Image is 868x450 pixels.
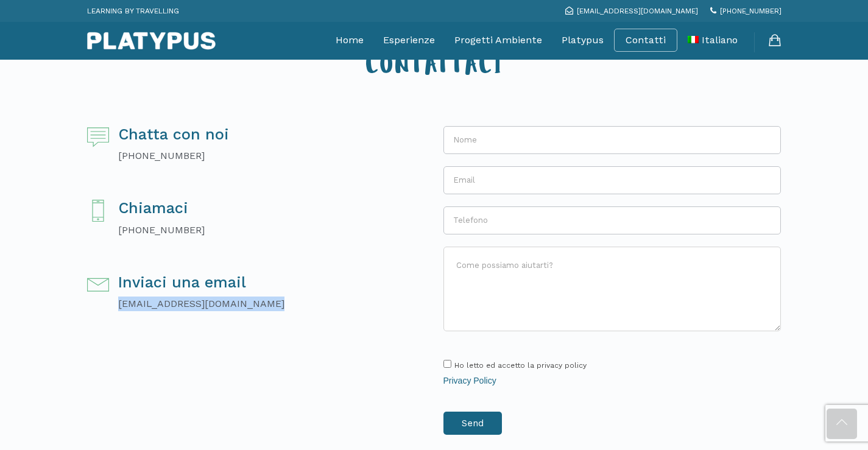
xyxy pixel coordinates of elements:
img: Platypus [87,32,216,50]
p: [PHONE_NUMBER] [118,149,229,163]
p: [EMAIL_ADDRESS][DOMAIN_NAME] [118,297,284,311]
input: Email [443,166,782,194]
a: [EMAIL_ADDRESS][DOMAIN_NAME] [565,7,698,15]
a: Progetti Ambiente [454,25,542,55]
label: Ho letto ed accetto la privacy policy [443,357,782,371]
span: Inviaci una email [118,273,246,291]
input: Ho letto ed accetto la privacy policy [443,360,451,368]
a: Platypus [562,25,604,55]
a: [PHONE_NUMBER] [710,7,782,15]
span: CONTATTACI [365,54,503,82]
span: Chatta con noi [118,125,229,143]
a: Esperienze [383,25,435,55]
p: LEARNING BY TRAVELLING [87,3,179,19]
p: [PHONE_NUMBER] [118,223,205,237]
input: Send [443,412,502,435]
span: Chiamaci [118,199,188,217]
a: Privacy Policy [443,376,496,385]
span: [EMAIL_ADDRESS][DOMAIN_NAME] [577,7,698,15]
a: Home [336,25,364,55]
span: [PHONE_NUMBER] [720,7,782,15]
a: Contatti [626,34,666,46]
input: Nome [443,126,782,154]
input: Telefono [443,206,782,234]
a: Italiano [688,25,738,55]
span: Italiano [702,34,738,46]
